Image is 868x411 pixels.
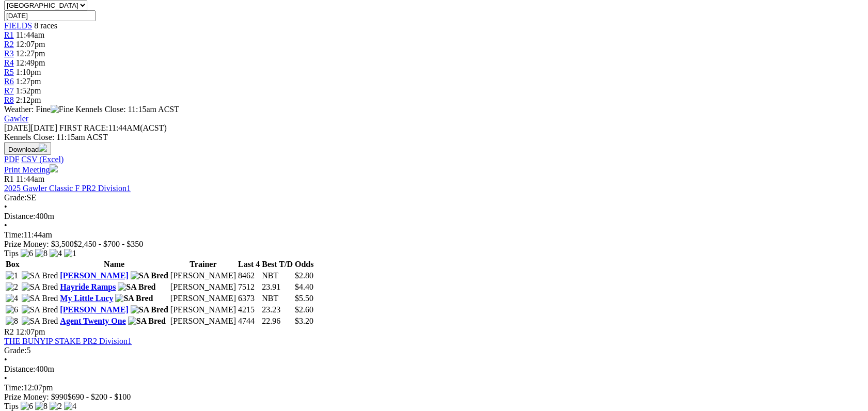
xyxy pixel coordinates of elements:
[6,317,18,326] img: 8
[50,402,62,411] img: 2
[238,259,260,270] th: Last 4
[60,294,113,303] a: My Little Lucy
[4,77,14,86] a: R6
[22,282,58,292] img: SA Bred
[261,293,293,304] td: NBT
[50,249,62,258] img: 4
[261,271,293,281] td: NBT
[4,202,7,211] span: •
[35,402,48,411] img: 8
[4,365,864,374] div: 400m
[4,212,35,220] span: Distance:
[4,402,19,410] span: Tips
[4,221,7,230] span: •
[4,30,14,39] a: R1
[6,260,20,268] span: Box
[238,305,260,315] td: 4215
[74,240,144,248] span: $2,450 - $700 - $350
[4,155,19,164] a: PDF
[22,294,58,303] img: SA Bred
[4,114,28,123] a: Gawler
[170,259,236,270] th: Trainer
[21,249,33,258] img: 6
[64,249,76,258] img: 1
[295,294,313,303] span: $5.50
[16,77,41,86] span: 1:27pm
[59,123,167,132] span: 11:44AM(ACST)
[64,402,76,411] img: 4
[4,346,864,355] div: 5
[4,165,58,174] a: Print Meeting
[21,155,64,164] a: CSV (Excel)
[4,40,14,49] a: R2
[22,271,58,280] img: SA Bred
[16,40,45,49] span: 12:07pm
[75,105,179,114] span: Kennels Close: 11:15am ACST
[294,259,314,270] th: Odds
[4,365,35,373] span: Distance:
[60,271,128,280] a: [PERSON_NAME]
[16,30,44,39] span: 11:44am
[16,49,45,58] span: 12:27pm
[238,293,260,304] td: 6373
[128,317,166,326] img: SA Bred
[4,193,27,202] span: Grade:
[261,259,293,270] th: Best T/D
[6,271,18,280] img: 1
[4,374,7,383] span: •
[16,175,44,183] span: 11:44am
[295,305,313,314] span: $2.60
[261,305,293,315] td: 23.23
[6,294,18,303] img: 4
[261,316,293,326] td: 22.96
[16,96,41,104] span: 2:12pm
[4,10,96,21] input: Select date
[59,259,169,270] th: Name
[118,282,155,292] img: SA Bred
[170,282,236,292] td: [PERSON_NAME]
[4,327,14,336] span: R2
[4,105,75,114] span: Weather: Fine
[238,282,260,292] td: 7512
[16,327,45,336] span: 12:07pm
[170,305,236,315] td: [PERSON_NAME]
[170,316,236,326] td: [PERSON_NAME]
[60,317,125,325] a: Agent Twenty One
[4,58,14,67] a: R4
[35,249,48,258] img: 8
[115,294,153,303] img: SA Bred
[6,282,18,292] img: 2
[68,392,131,401] span: $690 - $200 - $100
[21,402,33,411] img: 6
[4,133,864,142] div: Kennels Close: 11:15am ACST
[4,123,31,132] span: [DATE]
[170,271,236,281] td: [PERSON_NAME]
[4,155,864,164] div: Download
[22,317,58,326] img: SA Bred
[261,282,293,292] td: 23.91
[4,123,57,132] span: [DATE]
[16,86,41,95] span: 1:52pm
[22,305,58,314] img: SA Bred
[16,58,45,67] span: 12:49pm
[4,392,864,402] div: Prize Money: $990
[59,123,108,132] span: FIRST RACE:
[39,144,47,152] img: download.svg
[34,21,57,30] span: 8 races
[4,21,32,30] a: FIELDS
[4,86,14,95] a: R7
[6,305,18,314] img: 6
[4,175,14,183] span: R1
[4,184,131,193] a: 2025 Gawler Classic F PR2 Division1
[4,230,24,239] span: Time:
[4,68,14,76] a: R5
[4,49,14,58] span: R3
[4,337,132,345] a: THE BUNYIP STAKE PR2 Division1
[131,271,168,280] img: SA Bred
